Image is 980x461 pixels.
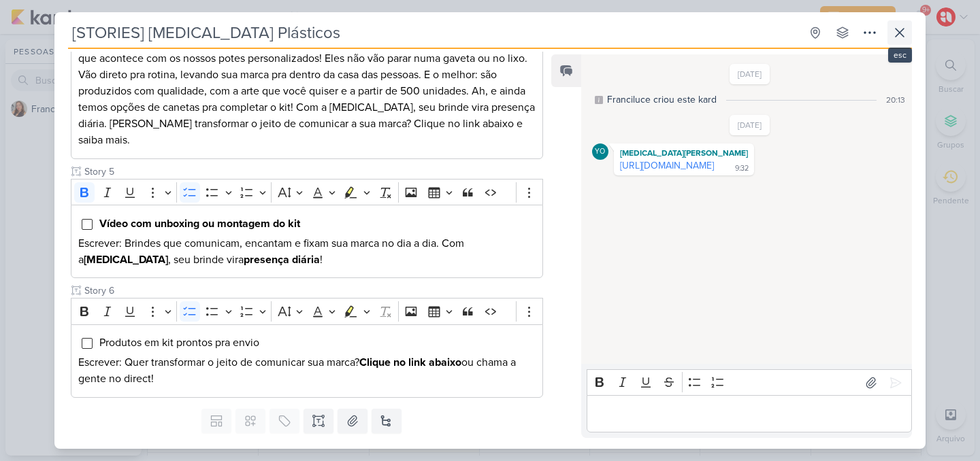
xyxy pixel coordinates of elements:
[84,253,168,267] strong: [MEDICAL_DATA]
[592,143,608,160] div: Yasmin Oliveira
[607,92,717,107] div: Franciluce criou este kard
[886,94,905,106] div: 20:13
[71,298,543,324] div: Editor toolbar
[99,336,259,349] span: Produtos em kit prontos pra envio
[71,24,543,159] div: Editor editing area: main
[620,160,714,171] a: [URL][DOMAIN_NAME]
[735,163,749,174] div: 9:32
[587,395,912,432] div: Editor editing area: main
[71,324,543,398] div: Editor editing area: main
[595,148,605,156] p: YO
[244,253,320,267] strong: presença diária
[617,146,751,160] div: [MEDICAL_DATA][PERSON_NAME]
[71,179,543,205] div: Editor toolbar
[587,369,912,396] div: Editor toolbar
[71,205,543,278] div: Editor editing area: main
[78,235,536,268] p: Escrever: Brindes que comunicam, encantam e fixam sua marca no dia a dia. Com a , seu brinde vira !
[99,217,300,230] strong: Vídeo com unboxing ou montagem do kit
[82,165,543,179] input: Texto sem título
[78,34,536,148] p: Video: Você já pensou que o seu brinde pode estar na mesa do seu cliente todos os dias? É isso qu...
[359,356,461,369] strong: Clique no link abaixo
[68,20,800,45] input: Kard Sem Título
[888,48,912,63] div: esc
[82,284,543,298] input: Texto sem título
[78,354,536,387] p: Escrever: Quer transformar o jeito de comunicar sua marca? ou chama a gente no direct!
